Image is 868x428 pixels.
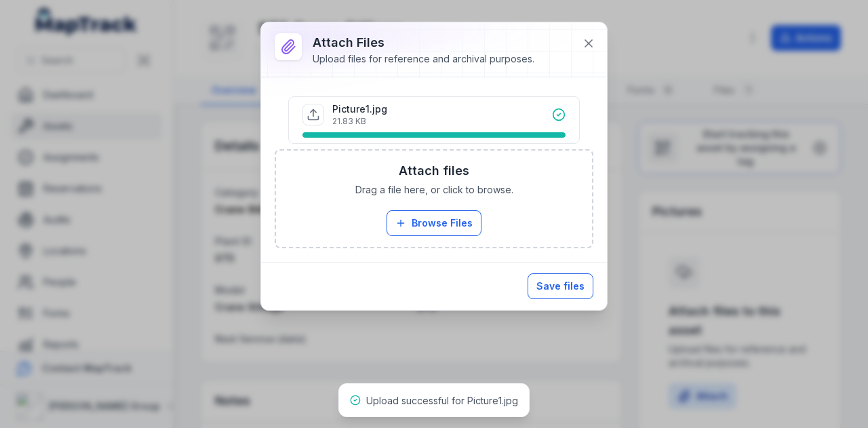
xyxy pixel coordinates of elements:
[355,183,513,197] span: Drag a file here, or click to browse.
[528,273,593,299] button: Save files
[399,161,469,180] h3: Attach files
[387,210,481,236] button: Browse Files
[332,102,387,116] p: Picture1.jpg
[366,395,518,406] span: Upload successful for Picture1.jpg
[313,52,534,66] div: Upload files for reference and archival purposes.
[313,33,534,52] h3: Attach Files
[332,116,387,127] p: 21.83 KB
